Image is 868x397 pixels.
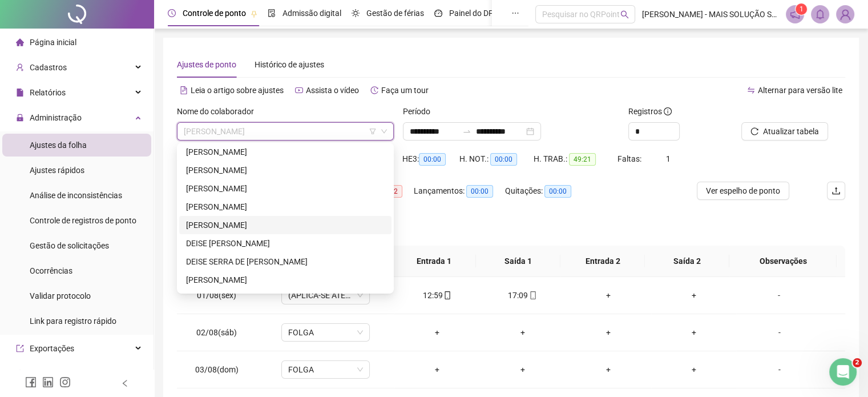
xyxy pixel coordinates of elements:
span: mobile [442,291,451,299]
span: reload [750,127,758,135]
div: DENISE SANTOS TELES [179,289,391,307]
span: info-circle [664,107,672,115]
label: Nome do colaborador [177,105,261,118]
div: [PERSON_NAME] [186,200,385,213]
span: Histórico de ajustes [255,60,324,69]
span: Ajustes da folha [30,141,87,150]
span: mobile [528,291,537,299]
span: instagram [59,376,71,388]
div: [PERSON_NAME] [186,219,385,231]
div: - [745,326,813,339]
span: Análise de inconsistências [30,191,122,200]
span: lock [16,114,24,122]
div: + [575,289,642,302]
span: home [16,38,24,46]
span: (APLICA-SE ATESTADO) [288,287,363,304]
span: to [462,127,471,136]
div: + [660,326,728,339]
span: Ajustes de ponto [177,60,236,69]
span: swap [747,86,755,94]
span: Controle de ponto [183,9,246,18]
span: 2 [853,358,862,367]
span: 1 [800,5,804,13]
span: dashboard [434,9,442,17]
button: Ver espelho de ponto [697,182,789,200]
div: DEISE SERRA DE JESUS DE OLIVEIRA [179,252,391,271]
span: bell [815,9,825,19]
div: [PERSON_NAME] [186,182,385,195]
span: Integrações [30,369,72,378]
span: file-done [268,9,276,17]
span: Ver espelho de ponto [706,185,780,197]
div: + [575,326,642,339]
div: + [489,363,556,376]
span: 03/08(dom) [195,365,239,374]
span: Leia o artigo sobre ajustes [191,86,284,95]
div: + [489,326,556,339]
span: Assista o vídeo [306,86,359,95]
span: Gestão de solicitações [30,241,109,250]
span: Relatórios [30,88,66,97]
div: DEISE [PERSON_NAME] [186,237,385,250]
span: pushpin [251,10,257,17]
span: 00:00 [466,185,493,198]
span: Controle de registros de ponto [30,216,136,225]
span: Página inicial [30,38,76,47]
div: DENILSON SANTOS RAMOS [179,271,391,289]
div: Quitações: [505,185,588,198]
span: Link para registro rápido [30,316,116,326]
div: [PERSON_NAME] [186,274,385,286]
span: FOLGA [288,324,363,341]
div: + [660,363,728,376]
span: linkedin [42,376,54,388]
label: Período [403,105,438,118]
div: 17:09 [489,289,556,302]
span: Observações [738,255,827,267]
th: Saída 2 [645,246,729,277]
span: 1 [666,154,671,163]
span: file [16,89,24,97]
span: left [121,379,129,387]
div: DEBORAH DE JESUS NASCIMENTO [179,198,391,216]
div: DAVI SANTOS DA SILVA [179,161,391,179]
button: Atualizar tabela [741,122,828,141]
span: facebook [25,376,37,388]
span: Faça um tour [381,86,429,95]
span: youtube [295,86,303,94]
span: Registros [628,105,672,118]
span: down [381,128,387,135]
span: Painel do DP [449,9,494,18]
span: 02/08(sáb) [196,328,237,337]
span: Cadastros [30,63,67,72]
span: 00:00 [490,153,517,166]
div: + [403,363,471,376]
div: HE 3: [402,153,459,166]
div: [PERSON_NAME] [186,146,385,158]
div: + [660,289,728,302]
span: search [620,10,629,19]
span: Administração [30,113,82,122]
span: sun [352,9,360,17]
div: Lançamentos: [414,185,505,198]
span: ellipsis [511,9,519,17]
div: - [745,289,813,302]
span: clock-circle [168,9,176,17]
div: DEISE NADJA SILVA ARAUJO [179,234,391,252]
span: swap-right [462,127,471,136]
span: Ocorrências [30,266,72,275]
div: DANILO JOSE MARTINS DOS SANTOS [179,143,391,161]
th: Saída 1 [476,246,560,277]
span: TAMARA CRUZ DE CARVALHO [184,123,387,140]
div: DEISE SERRA DE [PERSON_NAME] [186,255,385,268]
sup: 1 [796,3,807,15]
span: 49:21 [569,153,596,166]
span: Admissão digital [282,9,341,18]
span: Exportações [30,344,74,353]
th: Observações [729,246,837,277]
span: 01/08(sex) [197,291,236,300]
span: Ajustes rápidos [30,166,84,175]
div: DAYANE ARARIBA SILVA [179,179,391,198]
div: [PERSON_NAME] [186,164,385,177]
div: + [575,363,642,376]
div: - [745,363,813,376]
